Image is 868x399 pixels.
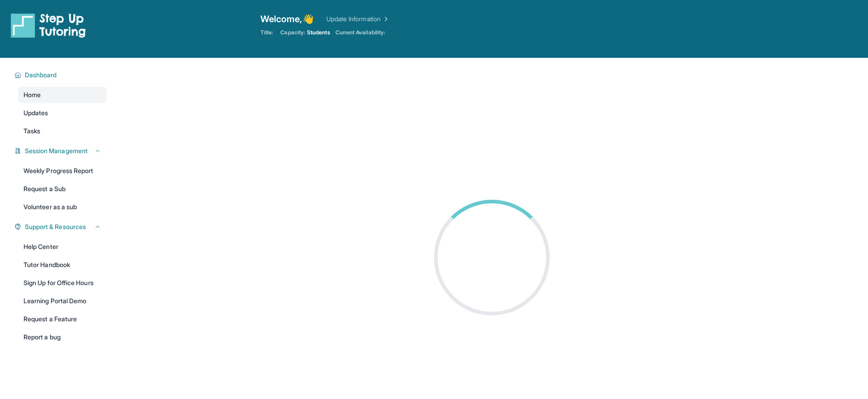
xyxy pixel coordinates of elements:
a: Request a Sub [18,181,107,197]
a: Tasks [18,123,107,139]
a: Home [18,87,107,103]
span: Dashboard [25,70,57,80]
a: Report a bug [18,329,107,345]
span: Current Availability: [335,29,385,36]
a: Sign Up for Office Hours [18,275,107,291]
a: Learning Portal Demo [18,293,107,309]
img: logo [11,13,86,38]
span: Tasks [24,127,40,136]
img: Chevron Right [381,14,390,23]
a: Request a Feature [18,311,107,327]
span: Title: [260,29,273,36]
button: Dashboard [21,70,101,80]
a: Tutor Handbook [18,257,107,273]
a: Help Center [18,239,107,255]
a: Volunteer as a sub [18,199,107,215]
a: Weekly Progress Report [18,163,107,179]
span: Session Management [25,146,88,155]
span: Home [24,90,41,99]
span: Support & Resources [25,222,86,231]
span: Students [307,29,330,36]
span: Welcome, 👋 [260,13,314,25]
a: Update Information [326,14,390,23]
span: Updates [24,108,48,117]
button: Support & Resources [21,222,101,231]
button: Session Management [21,146,101,155]
span: Capacity: [280,29,305,36]
a: Updates [18,105,107,121]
